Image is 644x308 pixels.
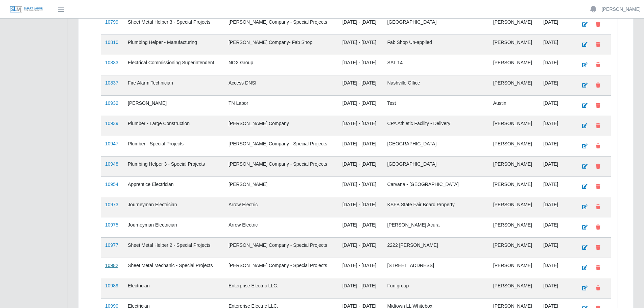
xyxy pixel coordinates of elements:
[489,237,539,258] td: [PERSON_NAME]
[338,55,383,75] td: [DATE] - [DATE]
[105,222,118,228] a: 10975
[9,6,43,13] img: SLM Logo
[124,176,224,197] td: Apprentice Electrician
[338,258,383,278] td: [DATE] - [DATE]
[224,217,338,237] td: Arrow Electric
[338,217,383,237] td: [DATE] - [DATE]
[224,95,338,116] td: TN Labor
[489,55,539,75] td: [PERSON_NAME]
[105,141,118,146] a: 10947
[105,100,118,106] a: 10932
[124,156,224,176] td: Plumbing Helper 3 - Special Projects
[539,95,574,116] td: [DATE]
[489,14,539,34] td: [PERSON_NAME]
[489,258,539,278] td: [PERSON_NAME]
[224,55,338,75] td: NOX Group
[224,116,338,136] td: [PERSON_NAME] Company
[105,80,118,86] a: 10837
[539,75,574,95] td: [DATE]
[124,116,224,136] td: Plumber - Large Construction
[383,75,489,95] td: Nashville Office
[539,156,574,176] td: [DATE]
[105,242,118,248] a: 10977
[539,197,574,217] td: [DATE]
[383,34,489,55] td: Fab Shop Un-applied
[105,121,118,126] a: 10939
[383,278,489,298] td: Fun group
[124,278,224,298] td: Electrician
[383,237,489,258] td: 2222 [PERSON_NAME]
[224,34,338,55] td: [PERSON_NAME] Company- Fab Shop
[539,116,574,136] td: [DATE]
[338,34,383,55] td: [DATE] - [DATE]
[124,34,224,55] td: Plumbing Helper - Manufacturing
[539,278,574,298] td: [DATE]
[383,95,489,116] td: Test
[105,202,118,207] a: 10973
[224,156,338,176] td: [PERSON_NAME] Company - Special Projects
[124,14,224,34] td: Sheet Metal Helper 3 - Special Projects
[489,176,539,197] td: [PERSON_NAME]
[105,263,118,268] a: 10982
[489,95,539,116] td: Austin
[539,176,574,197] td: [DATE]
[224,136,338,156] td: [PERSON_NAME] Company - Special Projects
[338,75,383,95] td: [DATE] - [DATE]
[602,6,641,13] a: [PERSON_NAME]
[124,136,224,156] td: Plumber - Special Projects
[383,156,489,176] td: [GEOGRAPHIC_DATA]
[224,278,338,298] td: Enterprise Electric LLC.
[224,14,338,34] td: [PERSON_NAME] Company - Special Projects
[338,116,383,136] td: [DATE] - [DATE]
[105,283,118,288] a: 10989
[383,217,489,237] td: [PERSON_NAME] Acura
[383,258,489,278] td: [STREET_ADDRESS]
[224,237,338,258] td: [PERSON_NAME] Company - Special Projects
[539,258,574,278] td: [DATE]
[224,75,338,95] td: Access DNSI
[489,278,539,298] td: [PERSON_NAME]
[124,75,224,95] td: Fire Alarm Technician
[383,176,489,197] td: Carvana - [GEOGRAPHIC_DATA]
[124,237,224,258] td: Sheet Metal Helper 2 - Special Projects
[539,217,574,237] td: [DATE]
[338,197,383,217] td: [DATE] - [DATE]
[124,55,224,75] td: Electrical Commissioning Superintendent
[105,182,118,187] a: 10954
[338,136,383,156] td: [DATE] - [DATE]
[489,34,539,55] td: [PERSON_NAME]
[338,237,383,258] td: [DATE] - [DATE]
[105,40,118,45] a: 10810
[338,14,383,34] td: [DATE] - [DATE]
[338,95,383,116] td: [DATE] - [DATE]
[383,116,489,136] td: CPA Athletic Facility - Delivery
[105,161,118,167] a: 10948
[489,217,539,237] td: [PERSON_NAME]
[489,136,539,156] td: [PERSON_NAME]
[383,14,489,34] td: [GEOGRAPHIC_DATA]
[338,156,383,176] td: [DATE] - [DATE]
[383,197,489,217] td: KSFB State Fair Board Property
[539,136,574,156] td: [DATE]
[124,197,224,217] td: Journeyman Electrician
[105,19,118,25] a: 10799
[224,197,338,217] td: Arrow Electric
[383,55,489,75] td: SAT 14
[338,278,383,298] td: [DATE] - [DATE]
[489,116,539,136] td: [PERSON_NAME]
[489,156,539,176] td: [PERSON_NAME]
[338,176,383,197] td: [DATE] - [DATE]
[489,75,539,95] td: [PERSON_NAME]
[105,60,118,65] a: 10833
[224,258,338,278] td: [PERSON_NAME] Company - Special Projects
[383,136,489,156] td: [GEOGRAPHIC_DATA]
[124,217,224,237] td: Journeyman Electrician
[539,55,574,75] td: [DATE]
[489,197,539,217] td: [PERSON_NAME]
[539,237,574,258] td: [DATE]
[124,95,224,116] td: [PERSON_NAME]
[224,176,338,197] td: [PERSON_NAME]
[539,34,574,55] td: [DATE]
[539,14,574,34] td: [DATE]
[124,258,224,278] td: Sheet Metal Mechanic - Special Projects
